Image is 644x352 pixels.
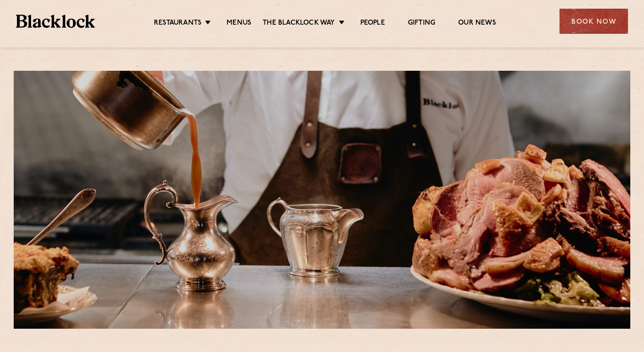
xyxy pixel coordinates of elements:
img: BL_Textured_Logo-footer-cropped.svg [16,15,95,28]
a: Gifting [408,19,435,29]
a: Menus [227,19,251,29]
div: Book Now [560,9,628,34]
a: People [360,19,385,29]
a: The Blacklock Way [263,19,335,29]
a: Restaurants [154,19,201,29]
a: Our News [458,19,496,29]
